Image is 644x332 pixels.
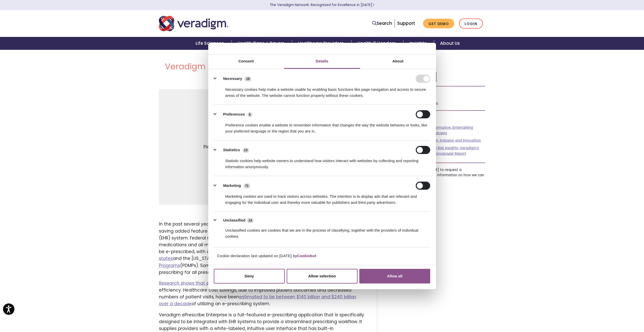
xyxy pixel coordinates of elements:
a: Health Plans + Payers [232,37,292,50]
a: estimated to be between $140 billion and $240 billion over a decade [159,294,356,307]
div: Statistic cookies help website owners to understand how visitors interact with websites by collec... [214,154,430,170]
h5: Spread the word [390,62,485,68]
a: Health IT Vendors [351,37,403,50]
button: Necessary (18) [214,75,254,83]
label: Marketing [223,183,241,189]
div: Necessary cookies help make a website usable by enabling basic functions like page navigation and... [214,83,430,99]
button: Allow all [359,269,430,283]
div: Unclassified cookies are cookies that we are in the process of classifying, together with the pro... [214,224,430,239]
label: Necessary [223,76,242,82]
p: In the past several years, electronic prescribing (e-prescribing) has evolved from a time-saving ... [159,221,364,276]
p: Speak with Veradigm [DATE] to request a demonstration or for more information on how we can help ... [390,167,485,184]
h5: Related insights [390,115,485,121]
a: Insights [403,37,434,50]
a: About Us [434,37,466,50]
a: Details [284,54,360,69]
img: Veradigm logo [159,15,228,32]
a: About [360,54,436,69]
p: decreases prescribing errors and increases prescribing efficiency. Healthcare cost savings, due t... [159,280,364,307]
a: implemented mandatory Prescription Drug Monitoring Programs [159,255,345,268]
h5: Tags [390,91,485,97]
a: Research shows that e-prescribing [159,280,236,286]
button: Allow selection [287,269,358,283]
label: Preferences [223,112,245,117]
div: Cookie declaration last updated on [DATE] by [210,253,434,263]
h1: Veradigm ePrescribe Enterprise: Save Time and Streamline Workflows [159,62,364,81]
a: Healthcare Providers [292,37,351,50]
button: Statistics (13) [214,146,252,154]
a: Search [372,20,392,27]
span: Please to watch this video. [203,144,320,150]
div: Preference cookies enable a website to remember information that changes the way the website beha... [214,118,430,134]
a: Get Demo [423,19,454,29]
div: Marketing cookies are used to track visitors across websites. The intention is to display ads tha... [214,190,430,206]
a: Support [397,20,415,26]
button: Deny [214,269,285,283]
button: Preferences (6) [214,110,255,118]
label: Statistics [223,147,240,153]
a: The Veradigm Network: Recognized for Excellence in [DATE]Learn More [270,3,375,7]
span: Learn More [372,3,375,7]
a: Login [459,18,483,29]
button: Marketing (71) [214,182,253,190]
a: Life Sciences [190,37,232,50]
iframe: Drift Chat Widget [547,296,638,326]
a: Consent [208,54,284,69]
button: Unclassified (14) [214,217,257,224]
a: Cookiebot [297,254,316,258]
